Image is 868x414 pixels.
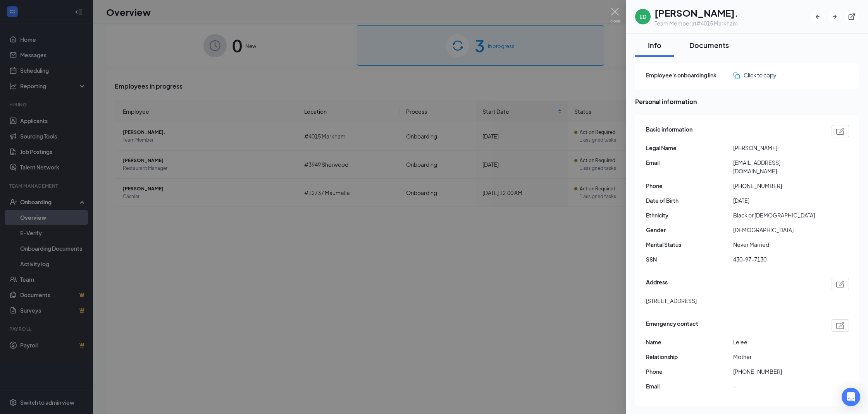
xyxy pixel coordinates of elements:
span: Phone [646,367,733,376]
span: Basic information [646,125,692,137]
span: Phone [646,181,733,190]
h1: [PERSON_NAME]. [654,6,738,19]
span: [PHONE_NUMBER] [733,367,820,376]
svg: ArrowRight [831,13,839,21]
span: Employee's onboarding link [646,71,733,79]
span: Never Married [733,240,820,249]
button: Click to copy [733,71,777,79]
span: Ethnicity [646,211,733,219]
span: Date of Birth [646,196,733,205]
span: [STREET_ADDRESS] [646,296,697,305]
span: SSN [646,255,733,263]
div: Info [643,40,666,50]
span: Legal Name [646,144,733,152]
svg: ExternalLink [848,13,856,21]
button: ArrowRight [828,10,842,24]
span: [PHONE_NUMBER] [733,181,820,190]
span: Personal information [635,97,859,106]
span: Lelee [733,338,820,346]
svg: ArrowLeftNew [814,13,821,21]
span: - [733,382,820,390]
span: [DATE] [733,196,820,205]
img: click-to-copy.71757273a98fde459dfc.svg [733,72,740,79]
span: Email [646,382,733,390]
div: Open Intercom Messenger [842,388,860,406]
span: [PERSON_NAME]. [733,144,820,152]
span: Emergency contact [646,319,698,332]
span: 430-97-7130 [733,255,820,263]
span: Address [646,278,668,290]
span: Marital Status [646,240,733,249]
span: Mother [733,352,820,361]
span: Relationship [646,352,733,361]
span: Black or [DEMOGRAPHIC_DATA] [733,211,820,219]
button: ArrowLeftNew [811,10,825,24]
span: Email [646,158,733,167]
span: [EMAIL_ADDRESS][DOMAIN_NAME] [733,158,820,175]
span: Gender [646,226,733,234]
button: ExternalLink [845,10,859,24]
span: Name [646,338,733,346]
span: [DEMOGRAPHIC_DATA] [733,226,820,234]
div: Team Member at #4015 Markham [654,19,738,27]
div: ED [639,13,646,21]
div: Documents [689,40,729,50]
